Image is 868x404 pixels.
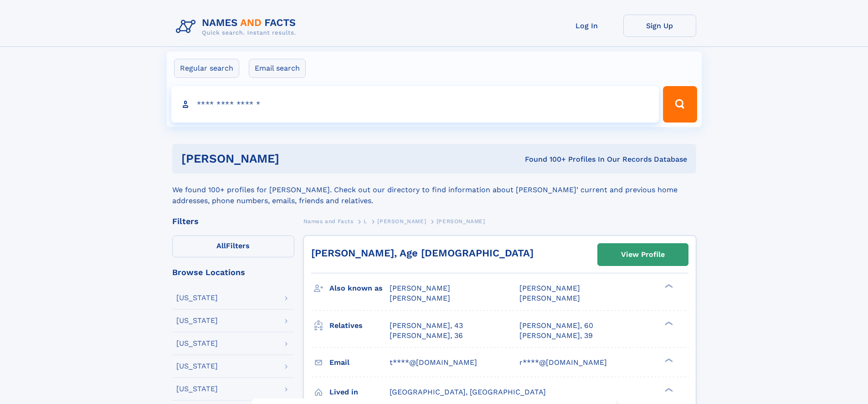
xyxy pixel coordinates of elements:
[377,218,426,225] span: [PERSON_NAME]
[329,355,390,370] h3: Email
[598,244,688,266] a: View Profile
[172,217,294,225] div: Filters
[550,15,623,37] a: Log In
[172,235,294,257] label: Filters
[329,318,390,333] h3: Relatives
[663,357,673,363] div: ❯
[329,281,390,296] h3: Also known as
[216,241,226,250] span: All
[437,218,485,225] span: [PERSON_NAME]
[621,244,665,265] div: View Profile
[174,59,239,78] label: Regular search
[390,284,450,292] span: [PERSON_NAME]
[390,294,450,302] span: [PERSON_NAME]
[303,215,354,227] a: Names and Facts
[519,284,580,292] span: [PERSON_NAME]
[329,384,390,400] h3: Lived in
[181,153,402,164] h1: [PERSON_NAME]
[402,154,687,164] div: Found 100+ Profiles In Our Records Database
[663,387,673,393] div: ❯
[172,15,303,39] img: Logo Names and Facts
[377,215,426,227] a: [PERSON_NAME]
[663,320,673,326] div: ❯
[171,86,659,123] input: search input
[519,321,593,331] a: [PERSON_NAME], 60
[176,317,218,324] div: [US_STATE]
[364,218,367,225] span: L
[390,321,463,331] a: [PERSON_NAME], 43
[663,86,697,123] button: Search Button
[390,331,463,341] a: [PERSON_NAME], 36
[176,340,218,347] div: [US_STATE]
[364,215,367,227] a: L
[172,174,696,206] div: We found 100+ profiles for [PERSON_NAME]. Check out our directory to find information about [PERS...
[176,294,218,302] div: [US_STATE]
[249,59,306,78] label: Email search
[311,247,534,259] a: [PERSON_NAME], Age [DEMOGRAPHIC_DATA]
[176,385,218,393] div: [US_STATE]
[519,331,593,341] a: [PERSON_NAME], 39
[519,294,580,302] span: [PERSON_NAME]
[172,268,294,276] div: Browse Locations
[623,15,696,37] a: Sign Up
[390,388,546,396] span: [GEOGRAPHIC_DATA], [GEOGRAPHIC_DATA]
[663,283,673,289] div: ❯
[176,363,218,370] div: [US_STATE]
